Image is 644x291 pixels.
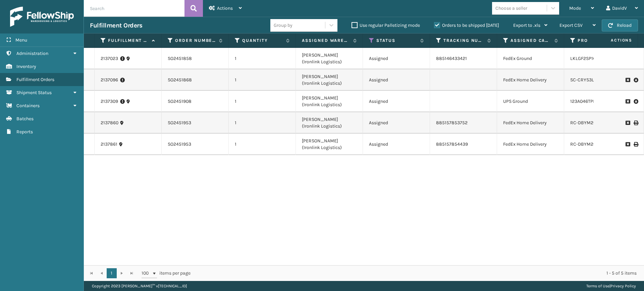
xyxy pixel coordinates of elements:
[626,121,630,125] i: Request to Be Cancelled
[101,77,118,83] a: 2137096
[570,98,596,104] a: 123A046TPE
[296,69,363,91] td: [PERSON_NAME] (Ironlink Logistics)
[626,78,630,82] i: Request to Be Cancelled
[108,38,149,44] label: Fulfillment Order Id
[513,22,540,28] span: Export to .xls
[16,90,52,95] span: Shipment Status
[16,103,40,108] span: Containers
[274,22,292,29] div: Group by
[634,121,638,125] i: Print Label
[363,69,430,91] td: Assigned
[162,48,229,69] td: SO2451858
[495,5,527,12] div: Choose a seller
[15,37,27,43] span: Menu
[586,281,636,291] div: |
[570,120,600,126] a: RC-DBYM2616
[376,38,417,44] label: Status
[296,48,363,69] td: [PERSON_NAME] (Ironlink Logistics)
[162,91,229,112] td: SO2451908
[497,134,564,155] td: FedEx Home Delivery
[217,5,233,11] span: Actions
[92,281,187,291] p: Copyright 2023 [PERSON_NAME]™ v [TECHNICAL_ID]
[634,98,638,105] i: Pull Label
[162,134,229,155] td: SO2451953
[229,134,296,155] td: 1
[497,112,564,134] td: FedEx Home Delivery
[590,35,636,46] span: Actions
[586,284,609,288] a: Terms of Use
[142,268,191,278] span: items per page
[302,38,350,44] label: Assigned Warehouse
[436,141,468,147] a: 885157854439
[296,112,363,134] td: [PERSON_NAME] (Ironlink Logistics)
[296,91,363,112] td: [PERSON_NAME] (Ironlink Logistics)
[634,142,638,147] i: Print Label
[570,141,600,147] a: RC-DBYM2616
[101,141,117,148] a: 2137861
[610,284,636,288] a: Privacy Policy
[162,112,229,134] td: SO2451953
[497,69,564,91] td: FedEx Home Delivery
[626,142,630,147] i: Request to Be Cancelled
[162,69,229,91] td: SO2451868
[229,69,296,91] td: 1
[436,56,467,61] a: 885146433421
[16,77,54,82] span: Fulfillment Orders
[175,38,216,44] label: Order Number
[242,38,283,44] label: Quantity
[200,270,637,277] div: 1 - 5 of 5 items
[443,38,484,44] label: Tracking Number
[497,91,564,112] td: UPS Ground
[570,77,607,83] a: SC-CRYS3LU2012
[107,268,117,278] a: 1
[101,120,118,126] a: 2137860
[511,38,551,44] label: Assigned Carrier Service
[101,98,118,105] a: 2137309
[296,134,363,155] td: [PERSON_NAME] (Ironlink Logistics)
[229,91,296,112] td: 1
[559,22,583,28] span: Export CSV
[10,7,74,27] img: logo
[363,134,430,155] td: Assigned
[569,5,581,11] span: Mode
[602,19,638,31] button: Reload
[90,21,142,29] h3: Fulfillment Orders
[497,48,564,69] td: FedEx Ground
[363,112,430,134] td: Assigned
[626,99,630,104] i: Request to Be Cancelled
[434,22,499,28] label: Orders to be shipped [DATE]
[16,64,36,69] span: Inventory
[229,112,296,134] td: 1
[363,48,430,69] td: Assigned
[16,129,33,135] span: Reports
[363,91,430,112] td: Assigned
[352,22,420,28] label: Use regular Palletizing mode
[570,56,609,61] a: LKLGF2SP1GU3051
[229,48,296,69] td: 1
[436,120,468,126] a: 885157853752
[16,116,34,122] span: Batches
[101,55,118,62] a: 2137023
[578,38,618,44] label: Product SKU
[142,270,152,277] span: 100
[634,77,638,83] i: Pull Label
[16,51,48,56] span: Administration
